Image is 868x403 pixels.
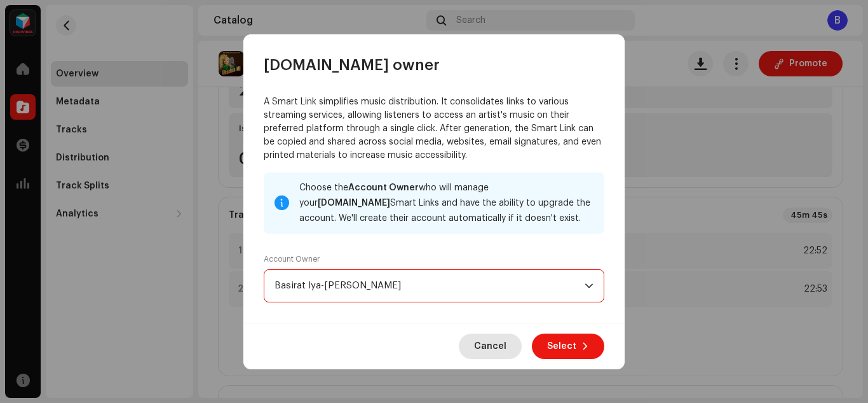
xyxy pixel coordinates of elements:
span: Basirat Iya-nghana Ogunremi [275,270,585,302]
label: Account Owner [264,254,320,264]
div: Choose the who will manage your Smart Links and have the ability to upgrade the account. We'll cr... [299,180,594,226]
div: dropdown trigger [585,270,593,302]
p: A Smart Link simplifies music distribution. It consolidates links to various streaming services, ... [264,95,604,162]
button: Select [532,334,604,359]
span: Cancel [474,334,506,359]
button: Cancel [459,334,522,359]
strong: [DOMAIN_NAME] [318,199,390,208]
strong: Account Owner [348,183,419,192]
span: Select [547,334,576,359]
div: [DOMAIN_NAME] owner [243,34,625,75]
